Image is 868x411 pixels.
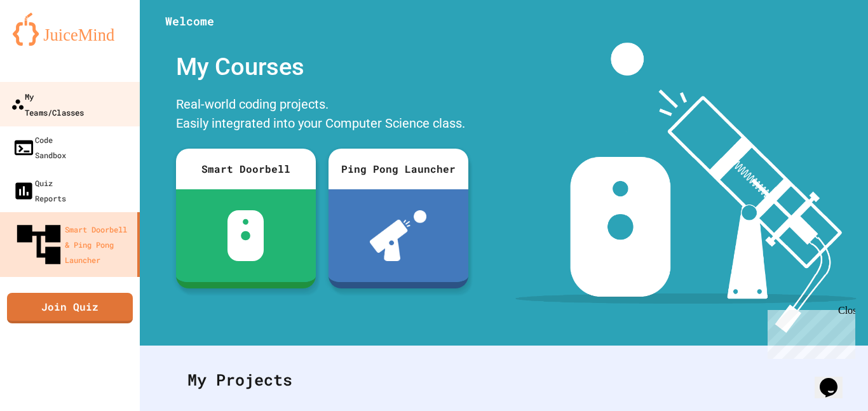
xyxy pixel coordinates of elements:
iframe: chat widget [763,305,855,359]
div: Ping Pong Launcher [329,149,468,189]
div: My Courses [170,43,475,91]
iframe: chat widget [815,360,855,398]
div: Quiz Reports [13,175,66,206]
div: Real-world coding projects. Easily integrated into your Computer Science class. [170,91,475,139]
img: logo-orange.svg [13,13,127,46]
img: banner-image-my-projects.png [515,43,856,333]
div: My Teams/Classes [11,88,84,119]
a: Join Quiz [7,293,133,323]
div: Code Sandbox [13,132,66,163]
img: sdb-white.svg [227,210,264,261]
div: Smart Doorbell [176,149,316,189]
div: Chat with us now!Close [5,5,88,81]
div: My Projects [175,355,833,405]
div: Smart Doorbell & Ping Pong Launcher [13,219,132,271]
img: ppl-with-ball.png [370,210,426,261]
